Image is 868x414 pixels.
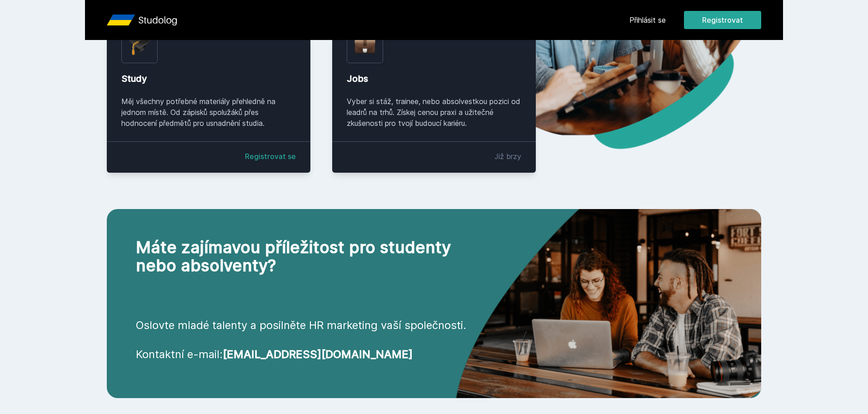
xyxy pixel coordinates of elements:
[121,96,296,129] div: Měj všechny potřebné materiály přehledně na jednom místě. Od zápisků spolužáků přes hodnocení pře...
[347,72,521,85] div: Jobs
[129,34,150,55] img: graduation-cap.png
[245,151,296,162] a: Registrovat se
[223,348,413,361] a: [EMAIL_ADDRESS][DOMAIN_NAME]
[347,96,521,129] div: Vyber si stáž, trainee, nebo absolvestkou pozici od leadrů na trhů. Získej cenou praxi a užitečné...
[456,182,761,398] img: cta-hero.png
[136,347,485,362] p: Kontaktní e-mail:
[354,32,375,55] img: briefcase.png
[629,15,666,25] a: Přihlásit se
[121,72,296,85] div: Study
[494,151,521,162] div: Již brzy
[684,11,761,29] button: Registrovat
[136,318,485,333] p: Oslovte mladé talenty a posilněte HR marketing vaší společnosti.
[136,238,485,274] h2: Máte zajímavou příležitost pro studenty nebo absolventy?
